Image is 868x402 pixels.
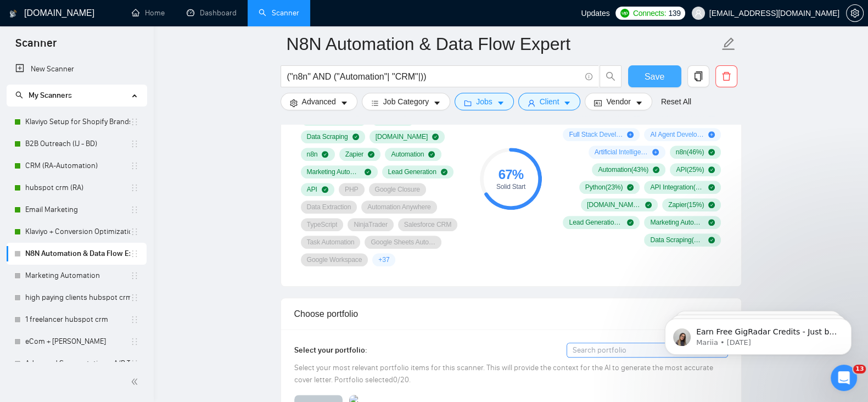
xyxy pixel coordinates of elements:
span: Lead Generation ( 15 %) [569,218,623,227]
span: user [695,9,702,17]
span: check-circle [428,151,435,158]
a: Advanced Segmentation + A/B Testing in Klaviyo [25,353,130,375]
span: Task Automation [307,238,355,247]
span: user [528,99,535,107]
span: Client [540,96,559,108]
span: Artificial Intelligence ( 16 %) [595,148,648,157]
span: bars [371,99,379,107]
span: Zapier ( 15 %) [668,200,704,209]
a: Marketing Automation [25,265,130,287]
li: CRM (RA-Automation) [7,155,147,177]
span: NinjaTrader [354,220,387,229]
span: caret-down [433,99,441,107]
span: Automation Anywhere [367,203,430,211]
span: plus-circle [708,131,715,138]
span: check-circle [322,186,328,193]
span: Data Scraping [307,132,348,141]
span: check-circle [368,151,374,158]
span: Select your portfolio: [294,345,367,355]
span: Automation ( 43 %) [598,165,648,174]
span: Python ( 23 %) [585,183,623,192]
li: Advanced Segmentation + A/B Testing in Klaviyo [7,353,147,375]
span: holder [130,271,139,280]
span: check-circle [365,169,371,175]
span: caret-down [563,99,571,107]
span: Google Closure [375,185,420,194]
span: check-circle [653,166,659,173]
span: holder [130,293,139,302]
span: holder [130,359,139,368]
span: Zapier [345,150,364,159]
span: holder [130,227,139,236]
li: Email Marketing [7,199,147,221]
span: 139 [668,7,680,19]
li: hubspot crm (RA) [7,177,147,199]
span: holder [130,315,139,324]
span: plus-circle [627,131,634,138]
span: check-circle [352,133,359,140]
a: homeHome [132,8,165,18]
button: idcardVendorcaret-down [585,93,652,110]
span: + 37 [378,255,389,264]
span: Jobs [476,96,492,108]
span: holder [130,249,139,258]
a: 1 freelancer hubspot crm [25,309,130,331]
span: plus-circle [652,149,659,155]
span: check-circle [645,202,652,208]
span: search [600,71,621,81]
span: info-circle [585,73,592,80]
span: 13 [853,365,866,373]
div: Solid Start [480,183,542,190]
span: TypeScript [307,220,338,229]
span: check-circle [627,184,634,191]
span: holder [130,118,139,126]
span: n8n [307,150,318,159]
span: folder [464,99,472,107]
span: Job Category [383,96,429,108]
span: copy [688,71,709,81]
span: Data Extraction [307,203,351,211]
span: n8n ( 46 %) [676,148,704,157]
span: Marketing Automation [307,168,361,176]
span: Salesforce CRM [404,220,451,229]
li: eCom + Klaviyo ROI [7,331,147,353]
span: Marketing Automation ( 12 %) [650,218,704,227]
button: search [600,65,621,87]
span: Full Stack Development ( 18 %) [569,130,623,139]
a: B2B Outreach (IJ - BD) [25,133,130,155]
span: My Scanners [15,91,72,100]
a: Klaviyo Setup for Shopify Brands [25,111,130,133]
li: Klaviyo + Conversion Optimization [7,221,147,243]
button: Save [628,65,681,87]
span: Save [645,70,664,83]
span: edit [721,37,736,51]
span: check-circle [708,202,715,208]
span: PHP [345,185,359,194]
div: Choose portfolio [294,298,728,330]
span: API [307,185,317,194]
button: settingAdvancedcaret-down [281,93,357,110]
span: check-circle [708,237,715,243]
input: Scanner name... [287,30,719,58]
li: N8N Automation & Data Flow Expert [7,243,147,265]
a: New Scanner [15,58,138,80]
li: Marketing Automation [7,265,147,287]
button: copy [687,65,709,87]
span: check-circle [708,166,715,173]
span: check-circle [627,219,634,226]
a: searchScanner [259,8,299,18]
button: setting [846,4,864,22]
span: Google Sheets Automation [371,238,435,247]
a: hubspot crm (RA) [25,177,130,199]
button: barsJob Categorycaret-down [362,93,450,110]
li: B2B Outreach (IJ - BD) [7,133,147,155]
a: CRM (RA-Automation) [25,155,130,177]
span: search [15,91,23,99]
span: check-circle [708,219,715,226]
img: upwork-logo.png [620,9,629,18]
span: setting [290,99,298,107]
iframe: Intercom notifications message [648,295,868,372]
